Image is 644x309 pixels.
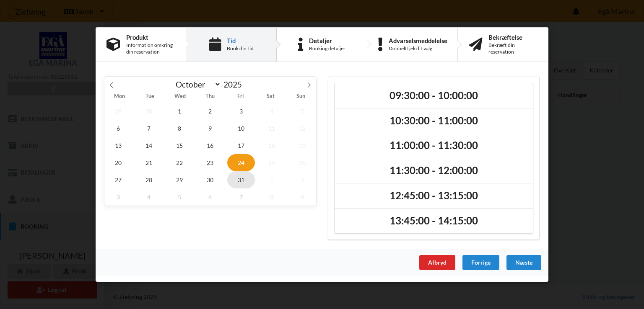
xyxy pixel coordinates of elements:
[197,137,224,154] span: October 16, 2025
[135,137,163,154] span: October 14, 2025
[166,137,193,154] span: October 15, 2025
[288,171,316,188] span: November 2, 2025
[226,94,256,99] span: Fri
[488,42,538,55] div: Bekræft din reservation
[135,120,163,137] span: October 7, 2025
[462,255,499,270] div: Forrige
[258,120,286,137] span: October 11, 2025
[166,188,193,206] span: November 5, 2025
[195,94,225,99] span: Thu
[340,164,527,177] h2: 11:30:00 - 12:00:00
[340,139,527,152] h2: 11:00:00 - 11:30:00
[340,189,527,202] h2: 12:45:00 - 13:15:00
[288,154,316,171] span: October 26, 2025
[135,171,163,188] span: October 28, 2025
[135,188,163,206] span: November 4, 2025
[166,120,193,137] span: October 8, 2025
[104,137,132,154] span: October 13, 2025
[227,154,255,171] span: October 24, 2025
[256,94,286,99] span: Sat
[197,171,224,188] span: October 30, 2025
[166,154,193,171] span: October 22, 2025
[340,89,527,102] h2: 09:30:00 - 10:00:00
[197,120,224,137] span: October 9, 2025
[340,114,527,127] h2: 10:30:00 - 11:00:00
[258,171,286,188] span: November 1, 2025
[126,42,175,55] div: Information omkring din reservation
[389,37,447,44] div: Advarselsmeddelelse
[258,188,286,206] span: November 8, 2025
[165,94,195,99] span: Wed
[227,188,255,206] span: November 7, 2025
[104,103,132,120] span: September 29, 2025
[221,80,249,89] input: Year
[506,255,541,270] div: Næste
[197,103,224,120] span: October 2, 2025
[288,120,316,137] span: October 12, 2025
[104,188,132,206] span: November 3, 2025
[197,154,224,171] span: October 23, 2025
[166,103,193,120] span: October 1, 2025
[309,37,345,44] div: Detaljer
[419,255,455,270] div: Afbryd
[104,154,132,171] span: October 20, 2025
[340,214,527,227] h2: 13:45:00 - 14:15:00
[104,94,135,99] span: Mon
[135,154,163,171] span: October 21, 2025
[166,171,193,188] span: October 29, 2025
[288,103,316,120] span: October 5, 2025
[227,137,255,154] span: October 17, 2025
[227,120,255,137] span: October 10, 2025
[135,94,165,99] span: Tue
[258,154,286,171] span: October 25, 2025
[126,34,175,41] div: Produkt
[288,137,316,154] span: October 19, 2025
[227,45,254,52] div: Book din tid
[104,120,132,137] span: October 6, 2025
[288,188,316,206] span: November 9, 2025
[172,79,221,90] select: Month
[258,103,286,120] span: October 4, 2025
[309,45,345,52] div: Booking detaljer
[197,188,224,206] span: November 6, 2025
[227,103,255,120] span: October 3, 2025
[227,171,255,188] span: October 31, 2025
[227,37,254,44] div: Tid
[286,94,316,99] span: Sun
[104,171,132,188] span: October 27, 2025
[258,137,286,154] span: October 18, 2025
[389,45,447,52] div: Dobbelttjek dit valg
[135,103,163,120] span: September 30, 2025
[488,34,538,41] div: Bekræftelse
